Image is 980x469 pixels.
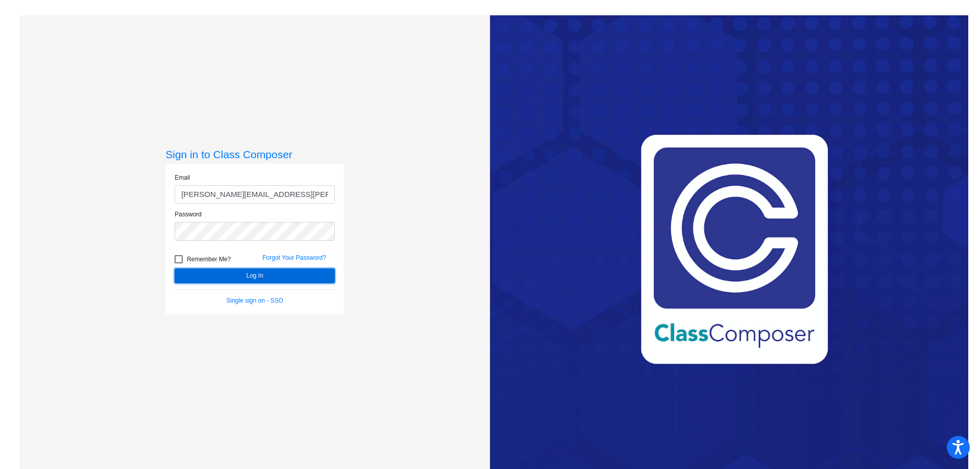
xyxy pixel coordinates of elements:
[175,210,202,219] label: Password
[165,148,344,161] h3: Sign in to Class Composer
[187,253,231,265] span: Remember Me?
[227,297,283,304] a: Single sign on - SSO
[262,254,326,261] a: Forgot Your Password?
[175,268,335,283] button: Log In
[175,173,190,182] label: Email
